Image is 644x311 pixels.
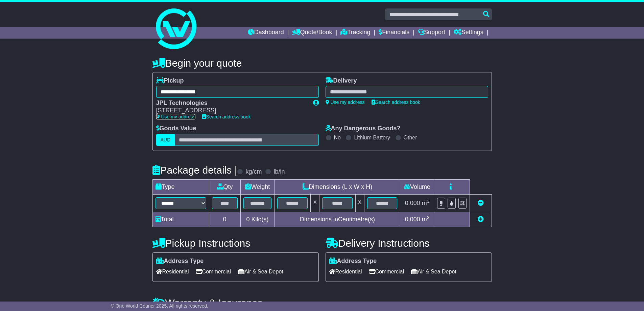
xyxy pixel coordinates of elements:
[156,107,306,114] div: [STREET_ADDRESS]
[334,134,341,141] label: No
[275,179,400,194] td: Dimensions (L x W x H)
[209,179,240,194] td: Qty
[422,200,430,206] span: m
[478,200,484,206] a: Remove this item
[246,216,249,223] span: 0
[326,77,357,85] label: Delivery
[311,194,319,212] td: x
[379,27,409,39] a: Financials
[152,179,209,194] td: Type
[152,238,319,249] h4: Pickup Instructions
[156,125,196,132] label: Goods Value
[326,238,492,249] h4: Delivery Instructions
[248,27,284,39] a: Dashboard
[156,99,306,107] div: JPL Technologies
[238,266,283,277] span: Air & Sea Depot
[111,303,209,309] span: © One World Courier 2025. All rights reserved.
[152,212,209,227] td: Total
[152,58,492,69] h4: Begin your quote
[478,216,484,223] a: Add new item
[427,215,430,220] sup: 3
[209,212,240,227] td: 0
[156,114,195,119] a: Use my address
[400,179,434,194] td: Volume
[404,134,417,141] label: Other
[422,216,430,223] span: m
[354,134,390,141] label: Lithium Battery
[156,258,204,265] label: Address Type
[454,27,483,39] a: Settings
[202,114,251,119] a: Search address book
[292,27,332,39] a: Quote/Book
[340,27,370,39] a: Tracking
[156,77,184,85] label: Pickup
[411,266,456,277] span: Air & Sea Depot
[418,27,445,39] a: Support
[329,258,377,265] label: Address Type
[152,297,492,308] h4: Warranty & Insurance
[240,212,275,227] td: Kilo(s)
[326,125,401,132] label: Any Dangerous Goods?
[369,266,404,277] span: Commercial
[372,99,420,105] a: Search address book
[245,168,262,176] label: kg/cm
[240,179,275,194] td: Weight
[355,194,364,212] td: x
[275,212,400,227] td: Dimensions in Centimetre(s)
[405,216,420,223] span: 0.000
[273,168,285,176] label: lb/in
[329,266,362,277] span: Residential
[405,200,420,206] span: 0.000
[152,164,237,176] h4: Package details |
[196,266,231,277] span: Commercial
[156,266,189,277] span: Residential
[156,134,175,146] label: AUD
[326,99,365,105] a: Use my address
[427,199,430,204] sup: 3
